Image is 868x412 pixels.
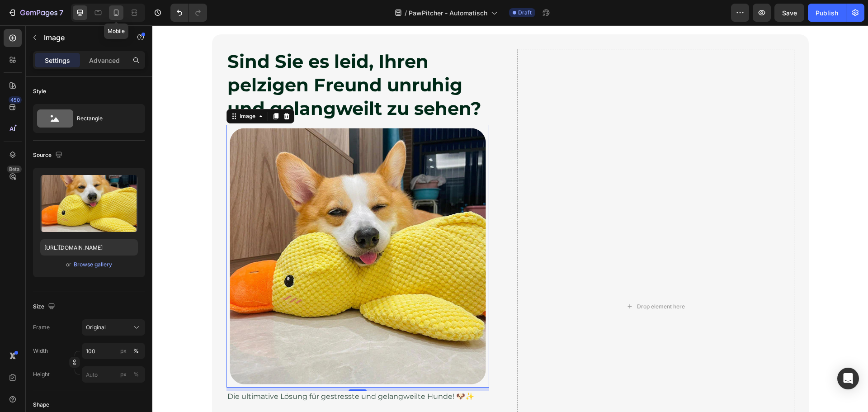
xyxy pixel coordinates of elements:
div: % [133,370,139,379]
button: % [118,369,129,380]
div: Style [33,87,46,95]
button: px [131,346,142,356]
input: https://example.com/image.jpg [40,239,138,256]
button: 7 [4,4,67,22]
p: 7 [59,7,63,18]
div: Rectangle [77,108,132,129]
div: px [120,370,127,379]
div: px [120,347,127,355]
span: / [405,8,407,18]
span: Draft [518,9,532,17]
button: Save [774,4,804,22]
input: px% [82,366,145,383]
div: Source [33,149,64,161]
div: Size [33,301,57,313]
div: Beta [7,166,22,173]
label: Height [33,370,50,379]
img: preview-image [40,175,138,232]
div: 450 [9,96,22,104]
label: Frame [33,323,50,331]
div: % [133,347,139,355]
iframe: Design area [152,25,868,412]
p: Advanced [89,56,120,65]
button: Browse gallery [73,260,113,269]
span: Original [86,323,106,331]
div: Browse gallery [74,260,112,269]
button: px [131,369,142,380]
div: Undo/Redo [170,4,207,22]
div: Drop element here [485,278,533,285]
p: Image [44,32,121,43]
span: PawPitcher - Automatisch [409,8,487,18]
span: or [66,259,71,270]
button: % [118,346,129,356]
button: Publish [808,4,846,22]
input: px% [82,343,145,359]
button: Original [82,319,145,336]
label: Width [33,347,48,355]
p: Settings [45,56,70,65]
div: Shape [33,401,49,409]
div: Publish [816,8,838,18]
span: Save [782,9,797,17]
div: Open Intercom Messenger [837,368,859,389]
p: Bellt Ihr Hund übermäßig, zerstört Möbel oder wird unruhig, wenn Sie das Haus verlassen? [75,385,336,404]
